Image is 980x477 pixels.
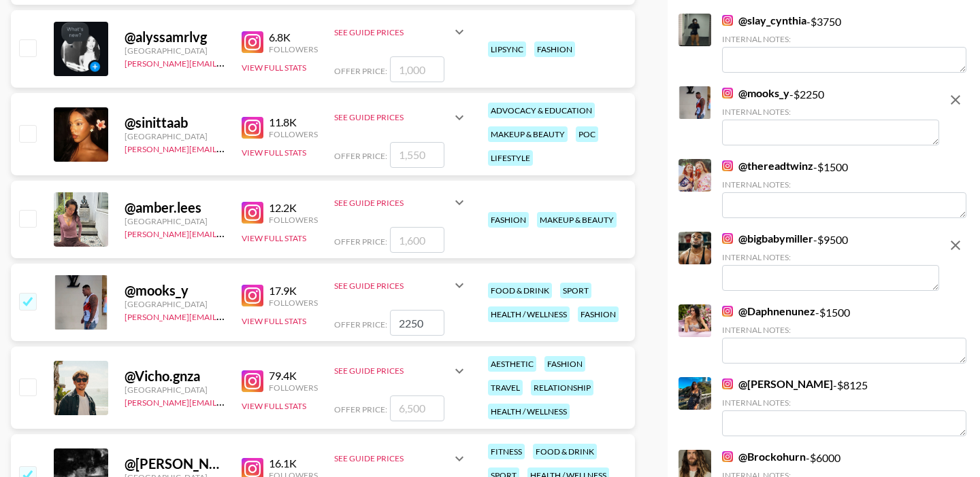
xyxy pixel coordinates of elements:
a: @[PERSON_NAME] [722,377,833,391]
input: 1,600 [390,227,444,253]
span: Offer Price: [334,151,387,161]
div: Followers [269,383,318,393]
a: @Brockohurn [722,450,806,463]
div: lipsync [488,41,526,57]
span: Offer Price: [334,66,387,76]
input: 6,500 [390,395,444,421]
img: Instagram [242,285,263,306]
button: View Full Stats [242,316,306,326]
div: fitness [488,444,525,459]
div: Internal Notes: [722,107,939,117]
a: [PERSON_NAME][EMAIL_ADDRESS][DOMAIN_NAME] [125,309,326,322]
img: Instagram [242,31,263,53]
img: Instagram [242,117,263,139]
a: [PERSON_NAME][EMAIL_ADDRESS][DOMAIN_NAME] [125,56,326,69]
div: 16.1K [269,457,318,470]
div: health / wellness [488,306,570,322]
div: sport [560,283,591,298]
div: @ mooks_y [125,282,225,299]
div: See Guide Prices [334,112,451,122]
div: advocacy & education [488,103,595,118]
button: remove [942,86,969,113]
div: travel [488,380,523,395]
img: Instagram [722,15,733,26]
div: @ amber.lees [125,199,225,216]
div: @ Vicho.gnza [125,368,225,385]
div: Followers [269,215,318,225]
button: View Full Stats [242,147,306,158]
div: [GEOGRAPHIC_DATA] [125,216,225,226]
div: @ alyssamrlvg [125,29,225,46]
div: [GEOGRAPHIC_DATA] [125,131,225,141]
a: @bigbabymiller [722,232,813,245]
div: 17.9K [269,284,318,298]
div: See Guide Prices [334,366,451,376]
input: 2,250 [390,310,444,336]
div: fashion [534,41,575,57]
div: food & drink [488,283,552,298]
div: See Guide Prices [334,442,468,475]
div: - $ 1500 [722,304,966,364]
button: remove [942,232,969,259]
div: Internal Notes: [722,397,966,408]
div: @ sinittaab [125,114,225,131]
div: See Guide Prices [334,101,468,134]
div: 79.4K [269,369,318,383]
img: Instagram [722,88,733,99]
div: See Guide Prices [334,198,451,208]
div: Internal Notes: [722,34,966,44]
a: [PERSON_NAME][EMAIL_ADDRESS][DOMAIN_NAME] [125,141,326,154]
button: View Full Stats [242,233,306,243]
div: See Guide Prices [334,355,468,387]
div: relationship [531,380,593,395]
div: health / wellness [488,404,570,419]
span: Offer Price: [334,236,387,247]
img: Instagram [722,160,733,171]
div: [GEOGRAPHIC_DATA] [125,46,225,56]
div: See Guide Prices [334,453,451,463]
div: - $ 2250 [722,86,939,145]
img: Instagram [242,370,263,392]
div: See Guide Prices [334,27,451,37]
div: [GEOGRAPHIC_DATA] [125,385,225,395]
div: See Guide Prices [334,16,468,48]
div: See Guide Prices [334,269,468,302]
div: Followers [269,298,318,308]
div: Followers [269,44,318,54]
div: [GEOGRAPHIC_DATA] [125,299,225,309]
div: - $ 8125 [722,377,966,436]
div: @ [PERSON_NAME].jovenin [125,455,225,472]
div: poc [576,126,598,142]
div: fashion [544,356,585,372]
div: 12.2K [269,201,318,215]
a: @mooks_y [722,86,789,100]
img: Instagram [242,202,263,224]
div: 6.8K [269,31,318,44]
img: Instagram [722,378,733,389]
div: aesthetic [488,356,536,372]
img: Instagram [722,233,733,244]
div: 11.8K [269,116,318,129]
div: fashion [578,306,619,322]
span: Offer Price: [334,404,387,414]
div: fashion [488,212,529,228]
div: - $ 9500 [722,232,939,291]
img: Instagram [722,451,733,462]
div: makeup & beauty [488,126,568,142]
div: Internal Notes: [722,179,966,190]
span: Offer Price: [334,319,387,330]
a: @slay_cynthia [722,14,806,27]
div: See Guide Prices [334,186,468,219]
div: Followers [269,129,318,139]
button: View Full Stats [242,401,306,411]
input: 1,550 [390,142,444,168]
a: @thereadtwinz [722,159,813,173]
div: - $ 3750 [722,14,966,73]
div: makeup & beauty [537,212,617,228]
div: food & drink [533,444,597,459]
div: See Guide Prices [334,281,451,291]
a: [PERSON_NAME][EMAIL_ADDRESS][DOMAIN_NAME] [125,226,326,239]
button: View Full Stats [242,63,306,73]
input: 1,000 [390,56,444,82]
img: Instagram [722,306,733,317]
